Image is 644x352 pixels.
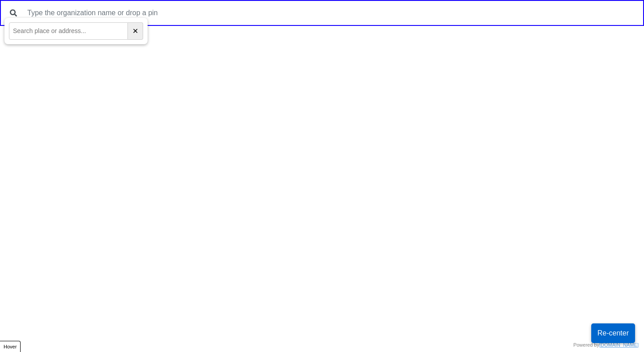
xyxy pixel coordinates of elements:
a: [DOMAIN_NAME] [599,342,639,348]
button: Re-center [591,323,635,343]
div: Powered by [573,341,639,349]
button: ✕ [128,22,143,40]
input: Search place or address... [9,22,128,40]
input: Type the organization name or drop a pin [22,4,640,21]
